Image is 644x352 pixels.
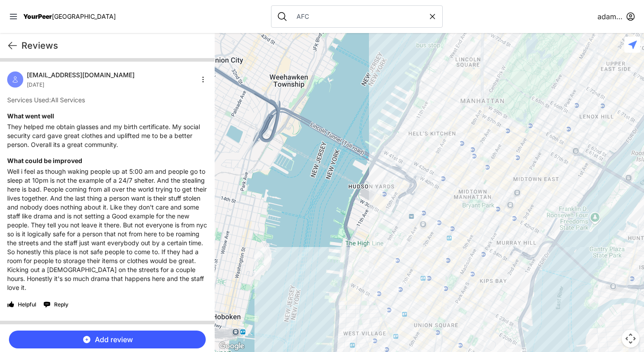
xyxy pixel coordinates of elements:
[7,122,208,149] p: They helped me obtain glasses and my birth certificate. My social security card gave great clothe...
[7,298,36,312] button: Helpful
[7,167,208,292] p: Well i feel as though waking people up at 5:00 am and people go to sleep at 10pm is not the examp...
[27,81,135,88] div: [DATE]
[23,14,116,19] a: YourPeer[GEOGRAPHIC_DATA]
[217,340,246,352] a: Open this area in Google Maps (opens a new window)
[7,96,208,105] p: All Services
[23,13,52,20] span: YourPeer
[622,330,640,348] button: Map camera controls
[54,301,68,308] span: Reply
[7,112,208,121] h4: What went well
[43,298,68,312] button: Reply
[217,340,246,352] img: Google
[7,96,51,104] span: Services Used:
[18,301,36,308] span: Helpful
[597,11,635,22] button: adamabard
[9,331,206,348] button: Add review
[7,156,208,165] h4: What could be improved
[21,39,208,52] h1: Reviews
[95,334,133,345] span: Add review
[52,13,116,20] span: [GEOGRAPHIC_DATA]
[27,71,135,80] span: [EMAIL_ADDRESS][DOMAIN_NAME]
[291,12,428,21] input: Search
[597,11,623,22] span: adamabard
